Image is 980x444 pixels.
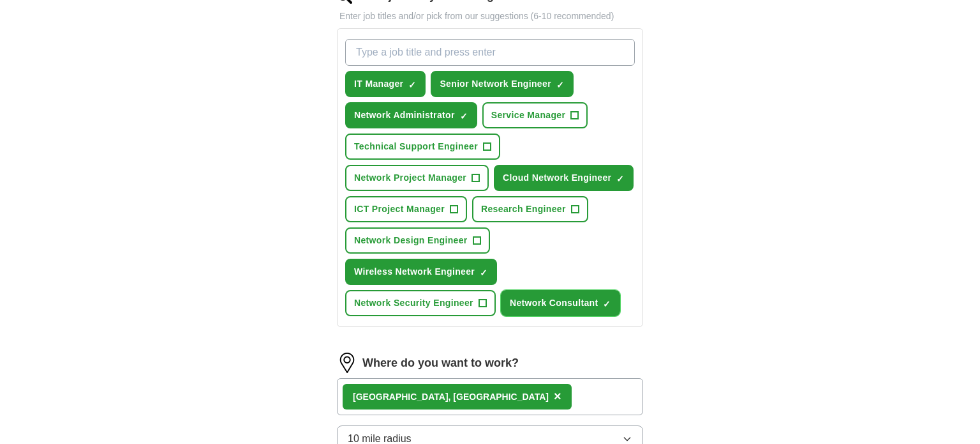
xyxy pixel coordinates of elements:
[482,102,588,128] button: Service Manager
[354,203,445,216] span: ICT Project Manager
[440,77,551,91] span: Senior Network Engineer
[354,140,478,153] span: Technical Support Engineer
[554,387,561,406] button: ×
[494,165,634,191] button: Cloud Network Engineer✓
[503,171,611,185] span: Cloud Network Engineer
[354,234,468,247] span: Network Design Engineer
[431,71,574,97] button: Senior Network Engineer✓
[408,80,416,90] span: ✓
[345,259,497,285] button: Wireless Network Engineer✓
[345,227,490,254] button: Network Design Engineer
[337,353,357,373] img: location.png
[354,109,455,122] span: Network Administrator
[603,299,611,309] span: ✓
[345,290,496,316] button: Network Security Engineer
[337,10,643,23] p: Enter job titles and/or pick from our suggestions (6-10 recommended)
[472,196,588,222] button: Research Engineer
[354,171,466,185] span: Network Project Manager
[362,355,519,372] label: Where do you want to work?
[510,296,598,310] span: Network Consultant
[501,290,621,316] button: Network Consultant✓
[354,296,473,310] span: Network Security Engineer
[345,71,426,97] button: IT Manager✓
[554,389,561,403] span: ×
[491,109,566,122] span: Service Manager
[345,102,477,128] button: Network Administrator✓
[481,203,566,216] span: Research Engineer
[354,265,475,279] span: Wireless Network Engineer
[556,80,564,90] span: ✓
[345,165,489,191] button: Network Project Manager
[345,196,467,222] button: ICT Project Manager
[354,77,403,91] span: IT Manager
[460,111,468,121] span: ✓
[480,268,487,278] span: ✓
[616,174,624,184] span: ✓
[353,390,549,404] div: [GEOGRAPHIC_DATA], [GEOGRAPHIC_DATA]
[345,39,635,66] input: Type a job title and press enter
[345,134,500,160] button: Technical Support Engineer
